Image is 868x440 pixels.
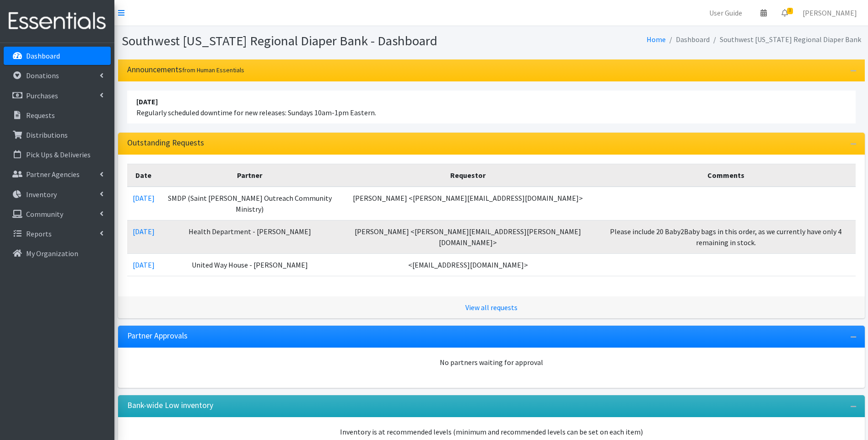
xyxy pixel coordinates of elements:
[4,185,111,204] a: Inventory
[340,253,596,276] td: <[EMAIL_ADDRESS][DOMAIN_NAME]>
[465,303,518,312] a: View all requests
[127,164,160,187] th: Date
[127,426,856,437] p: Inventory is at recommended levels (minimum and recommended levels can be set on each item)
[136,97,158,106] strong: [DATE]
[647,35,666,44] a: Home
[26,170,80,179] p: Partner Agencies
[4,6,111,37] img: HumanEssentials
[133,260,155,269] a: [DATE]
[160,187,340,220] td: SMDP (Saint [PERSON_NAME] Outreach Community Ministry)
[4,86,111,105] a: Purchases
[26,130,68,140] p: Distributions
[127,331,188,341] h3: Partner Approvals
[26,71,59,80] p: Donations
[127,65,244,75] h3: Announcements
[26,249,78,258] p: My Organization
[4,47,111,65] a: Dashboard
[160,164,340,187] th: Partner
[127,91,856,123] li: Regularly scheduled downtime for new releases: Sundays 10am-1pm Eastern.
[26,111,55,120] p: Requests
[4,244,111,263] a: My Organization
[133,227,155,236] a: [DATE]
[160,220,340,253] td: Health Department - [PERSON_NAME]
[340,164,596,187] th: Requestor
[596,220,855,253] td: Please include 20 Baby2Baby bags in this order, as we currently have only 4 remaining in stock.
[4,205,111,223] a: Community
[666,33,710,46] li: Dashboard
[4,126,111,144] a: Distributions
[596,164,855,187] th: Comments
[710,33,861,46] li: Southwest [US_STATE] Regional Diaper Bank
[26,91,58,100] p: Purchases
[4,66,111,85] a: Donations
[4,225,111,243] a: Reports
[787,8,793,14] span: 3
[122,33,488,49] h1: Southwest [US_STATE] Regional Diaper Bank - Dashboard
[4,165,111,183] a: Partner Agencies
[26,190,57,199] p: Inventory
[133,193,155,203] a: [DATE]
[182,66,244,74] small: from Human Essentials
[340,187,596,220] td: [PERSON_NAME] <[PERSON_NAME][EMAIL_ADDRESS][DOMAIN_NAME]>
[26,229,52,238] p: Reports
[774,4,795,22] a: 3
[127,357,856,368] div: No partners waiting for approval
[26,209,63,219] p: Community
[127,401,213,410] h3: Bank-wide Low inventory
[4,145,111,164] a: Pick Ups & Deliveries
[795,4,864,22] a: [PERSON_NAME]
[127,138,204,148] h3: Outstanding Requests
[4,106,111,124] a: Requests
[26,51,60,60] p: Dashboard
[160,253,340,276] td: United Way House - [PERSON_NAME]
[340,220,596,253] td: [PERSON_NAME] <[PERSON_NAME][EMAIL_ADDRESS][PERSON_NAME][DOMAIN_NAME]>
[702,4,749,22] a: User Guide
[26,150,91,159] p: Pick Ups & Deliveries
